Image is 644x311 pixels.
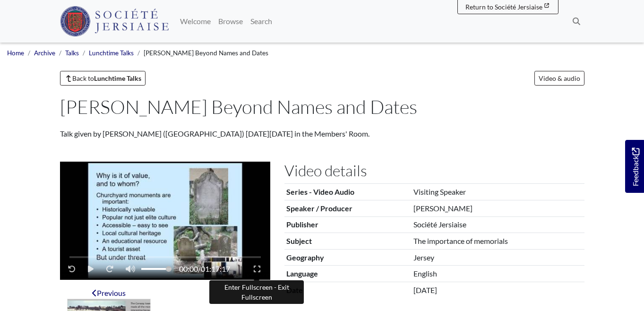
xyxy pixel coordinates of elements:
p: Talk given by [PERSON_NAME] ([GEOGRAPHIC_DATA]) [DATE][DATE] in the Members' Room. [60,128,584,139]
span: Return to Société Jersiaise [465,3,542,11]
a: Lunchtime Talks [89,49,134,57]
span: Volume [141,265,172,273]
h1: [PERSON_NAME] Beyond Names and Dates [60,95,581,118]
a: Société Jersiaise logo [60,4,169,39]
th: Date [284,282,412,298]
div: Previous [67,287,151,299]
td: English [411,266,584,282]
button: Rewind 10 seconds [62,260,82,278]
th: Series - Video Audio [284,184,412,200]
h2: Video details [284,162,584,180]
div: Enter Fullscreen - Exit Fullscreen [209,280,304,304]
a: Talks [65,49,79,57]
th: Geography [284,249,412,266]
th: Language [284,266,412,282]
button: Enter Fullscreen - Exit Fullscreen [248,260,266,278]
th: Speaker / Producer [284,200,412,216]
a: Home [7,49,24,57]
th: Subject [284,233,412,250]
button: Fast-forward 10 seconds [100,260,120,278]
a: Back toLunchtime Talks [60,71,146,86]
td: [DATE] [411,282,584,298]
button: Mute - Unmute [120,260,141,278]
button: Play - Pause [82,260,100,278]
img: Société Jersiaise [60,6,169,36]
td: The importance of memorials [411,233,584,250]
a: Video & audio [534,71,584,86]
a: Would you like to provide feedback? [625,140,644,193]
td: Jersey [411,249,584,266]
td: Visiting Speaker [411,184,584,200]
a: Welcome [176,12,215,31]
a: Search [247,12,276,31]
a: Browse [215,12,247,31]
span: 01:17:17 [201,264,230,273]
a: Archive [34,49,55,57]
span: 00:00 [179,264,198,273]
strong: Lunchtime Talks [94,74,141,82]
span: / [179,263,230,275]
td: Société Jersiaise [411,216,584,233]
figure: Video player [60,162,270,280]
span: Feedback [630,148,641,186]
th: Publisher [284,216,412,233]
span: [PERSON_NAME] Beyond Names and Dates [144,49,268,57]
td: [PERSON_NAME] [411,200,584,216]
